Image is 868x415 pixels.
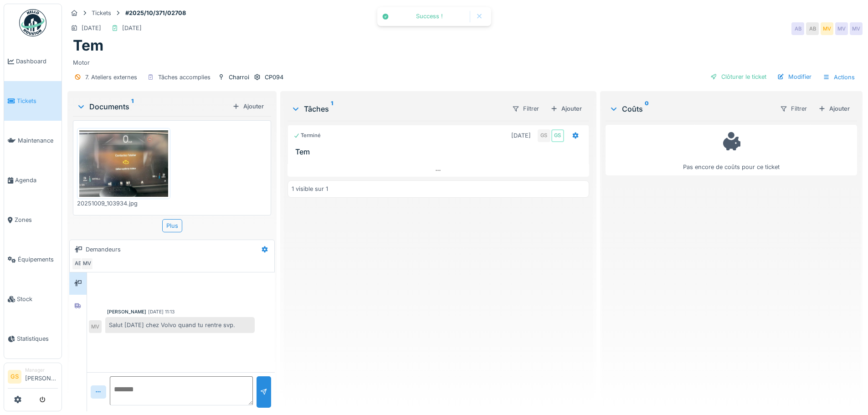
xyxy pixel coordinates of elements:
div: Success ! [394,13,465,20]
div: Charroi [229,73,249,82]
div: Demandeurs [86,245,121,254]
div: Tâches accomplies [158,73,211,82]
div: Actions [819,71,859,84]
a: GS Manager[PERSON_NAME] [8,367,58,389]
a: Tickets [4,81,62,121]
div: Filtrer [508,102,543,115]
a: Zones [4,200,62,240]
a: Maintenance [4,121,62,160]
li: GS [8,370,21,384]
div: [DATE] [82,24,101,32]
div: Ajouter [547,102,586,115]
img: Badge_color-CXgf-gQk.svg [19,9,46,36]
a: Statistiques [4,319,62,359]
div: [PERSON_NAME] [107,308,146,315]
span: Statistiques [17,334,58,343]
span: Dashboard [16,57,58,66]
div: Documents [77,101,229,112]
div: Tickets [92,9,111,17]
div: Modifier [774,71,815,83]
a: Dashboard [4,41,62,81]
div: MV [81,257,93,270]
a: Stock [4,279,62,319]
div: [DATE] [511,131,531,140]
div: 20251009_103934.jpg [77,199,170,208]
div: Pas encore de coûts pour ce ticket [611,129,851,171]
div: MV [89,320,102,333]
div: CP094 [265,73,283,82]
span: Stock [17,295,58,303]
h1: Tem [73,37,103,54]
div: MV [850,22,863,35]
sup: 0 [645,103,649,114]
div: Motor [73,55,857,67]
div: GS [538,129,550,142]
div: MV [835,22,848,35]
a: Équipements [4,240,62,279]
div: Tâches [291,103,504,114]
div: Plus [162,219,182,232]
div: 7. Ateliers externes [85,73,137,82]
div: [DATE] 11:13 [148,308,175,315]
span: Zones [15,215,58,224]
div: [DATE] [122,24,142,32]
span: Tickets [17,97,58,105]
li: [PERSON_NAME] [25,367,58,386]
div: Ajouter [229,100,267,113]
div: GS [551,129,564,142]
div: 1 visible sur 1 [292,184,328,193]
img: xxwc1uz2prh1nl9hc2jglwiid74f [79,130,168,197]
span: Maintenance [18,136,58,145]
div: Salut [DATE] chez Volvo quand tu rentre svp. [105,317,255,333]
div: AB [806,22,819,35]
span: Agenda [15,176,58,184]
div: AB [791,22,804,35]
div: Coûts [609,103,772,114]
span: Équipements [18,255,58,264]
sup: 1 [131,101,134,112]
div: Filtrer [776,102,811,115]
div: Manager [25,367,58,374]
h3: Tem [295,148,585,156]
a: Agenda [4,160,62,200]
strong: #2025/10/371/02708 [122,9,190,17]
div: AB [72,257,84,270]
div: MV [821,22,833,35]
div: Terminé [293,132,321,139]
div: Clôturer le ticket [707,71,770,83]
div: Ajouter [815,102,853,115]
sup: 1 [331,103,333,114]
